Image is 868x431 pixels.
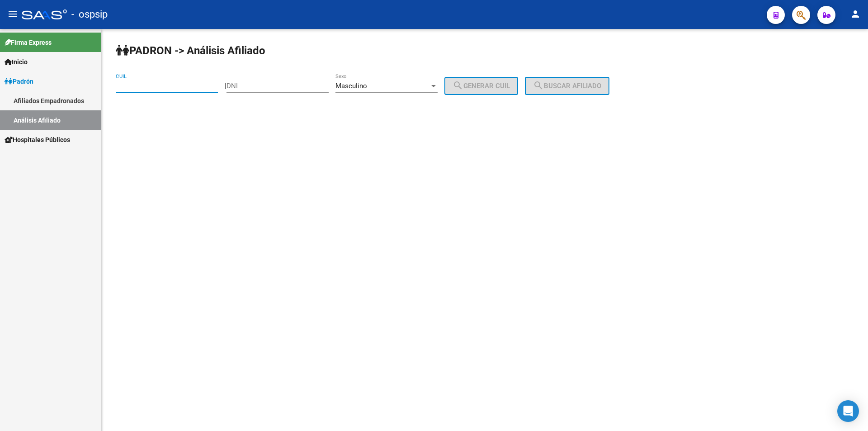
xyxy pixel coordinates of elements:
span: Hospitales Públicos [5,135,70,145]
div: Open Intercom Messenger [837,400,859,422]
strong: PADRON -> Análisis Afiliado [116,44,265,57]
mat-icon: menu [7,9,18,19]
span: Generar CUIL [453,82,510,90]
span: Firma Express [5,38,52,47]
button: Generar CUIL [444,77,518,95]
span: - ospsip [71,5,108,24]
mat-icon: person [850,9,861,19]
div: | [225,82,525,90]
button: Buscar afiliado [525,77,609,95]
mat-icon: search [453,80,463,91]
span: Padrón [5,76,33,86]
span: Inicio [5,57,28,67]
mat-icon: search [533,80,544,91]
span: Masculino [335,82,367,90]
span: Buscar afiliado [533,82,601,90]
